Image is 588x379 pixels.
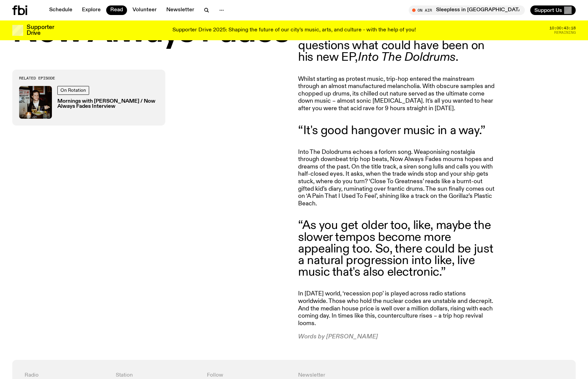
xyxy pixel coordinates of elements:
button: Support Us [530,5,576,15]
button: On AirSleepless in [GEOGRAPHIC_DATA] [409,5,525,15]
p: Whilst starting as protest music, trip-hop entered the mainstream through an almost manufactured ... [298,76,495,113]
h1: Now Always Fades [12,17,290,48]
h3: Supporter Drive [27,25,54,36]
h4: Radio [25,372,108,379]
img: Sam blankly stares at the camera, brightly lit by a camera flash wearing a hat collared shirt and... [19,86,52,119]
span: Remaining [554,31,576,34]
span: 10:00:43:18 [549,26,576,30]
h4: Follow [207,372,290,379]
blockquote: “It's good hangover music in a way.” [298,125,495,136]
p: Supporter Drive 2025: Shaping the future of our city’s music, arts, and culture - with the help o... [172,27,416,33]
p: Into The Dolodrums echoes a forlorn song. Weaponising nostalgia through downbeat trip hop beats, ... [298,149,495,208]
p: In [DATE] world, ‘recession pop’ is played across radio stations worldwide. Those who hold the nu... [298,290,495,327]
a: Sam blankly stares at the camera, brightly lit by a camera flash wearing a hat collared shirt and... [19,86,158,119]
a: Volunteer [128,5,161,15]
p: Words by [PERSON_NAME] [298,333,495,341]
blockquote: “As you get older too, like, maybe the slower tempos become more appealing too. So, there could b... [298,220,495,278]
h3: Mornings with [PERSON_NAME] / Now Always Fades Interview [57,99,158,109]
a: Newsletter [162,5,198,15]
a: Schedule [45,5,76,15]
h4: Station [116,372,199,379]
em: Into The Doldrums [358,51,456,63]
span: Support Us [534,7,562,13]
h3: Related Episode [19,76,158,80]
a: Read [106,5,127,15]
h4: Newsletter [298,372,472,379]
a: Explore [78,5,105,15]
